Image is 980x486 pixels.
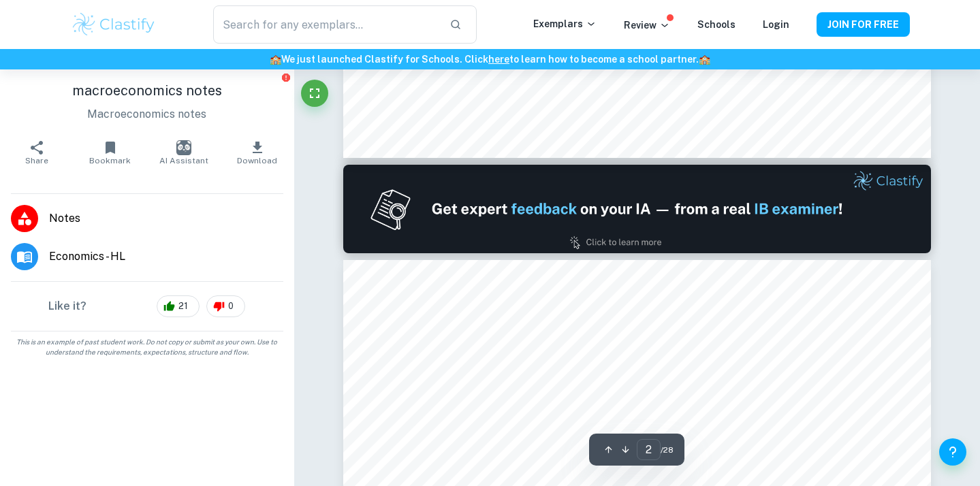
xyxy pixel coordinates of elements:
[49,210,283,227] span: Notes
[533,16,597,31] p: Exemplars
[237,156,277,165] span: Download
[171,299,195,313] span: 21
[48,298,86,314] h6: Like it?
[817,12,910,37] button: JOIN FOR FREE
[71,11,157,38] img: Clastify logo
[763,19,789,30] a: Login
[159,156,208,165] span: AI Assistant
[206,295,245,317] div: 0
[301,80,328,107] button: Fullscreen
[343,165,931,253] img: Ad
[3,52,977,67] h6: We just launched Clastify for Schools. Click to learn how to become a school partner.
[661,444,674,456] span: / 28
[11,80,283,101] h1: macroeconomics notes
[74,133,147,172] button: Bookmark
[488,54,509,65] a: here
[699,54,710,65] span: 🏫
[176,140,191,155] img: AI Assistant
[11,106,283,123] p: Macroeconomics notes
[624,18,670,33] p: Review
[281,72,291,82] button: Report issue
[49,248,283,265] span: Economics - HL
[270,54,281,65] span: 🏫
[89,156,131,165] span: Bookmark
[147,133,221,172] button: AI Assistant
[5,337,289,357] span: This is an example of past student work. Do not copy or submit as your own. Use to understand the...
[221,133,294,172] button: Download
[213,5,438,44] input: Search for any exemplars...
[697,19,736,30] a: Schools
[939,438,966,466] button: Help and Feedback
[25,156,48,165] span: Share
[157,295,200,317] div: 21
[221,299,241,313] span: 0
